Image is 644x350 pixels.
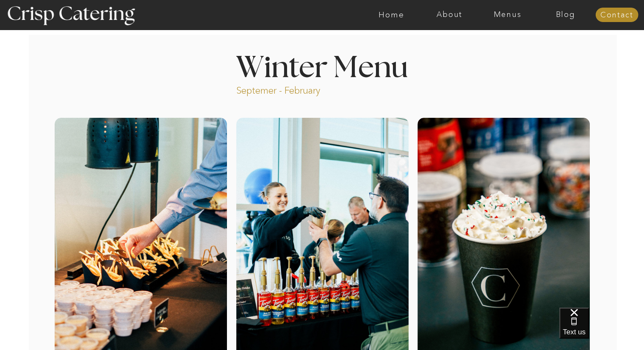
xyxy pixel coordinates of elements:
a: Blog [536,11,594,19]
a: Contact [595,11,638,19]
a: Home [362,11,420,19]
a: Menus [478,11,536,19]
a: About [420,11,478,19]
p: Septemer - February [236,84,353,94]
h1: Winter Menu [205,53,440,78]
iframe: podium webchat widget bubble [559,308,644,350]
